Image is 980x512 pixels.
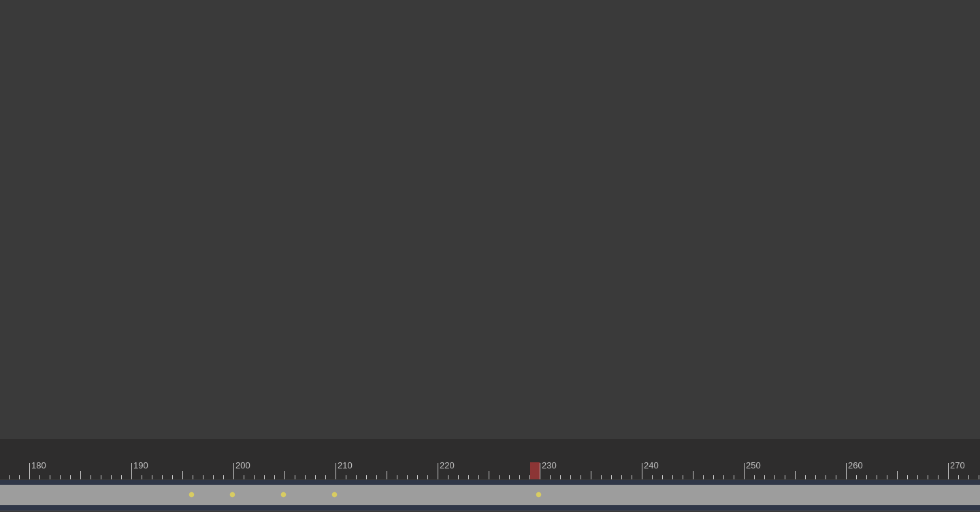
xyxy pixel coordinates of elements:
[280,492,287,498] span: lens
[746,459,763,473] div: 250
[189,492,195,498] span: lens
[950,459,967,473] div: 270
[542,459,559,473] div: 230
[848,459,865,473] div: 260
[235,459,252,473] div: 200
[440,459,457,473] div: 220
[536,492,542,498] span: lens
[31,459,48,473] div: 180
[133,459,150,473] div: 190
[331,492,338,498] span: lens
[229,492,235,498] span: lens
[644,459,661,473] div: 240
[338,459,355,473] div: 210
